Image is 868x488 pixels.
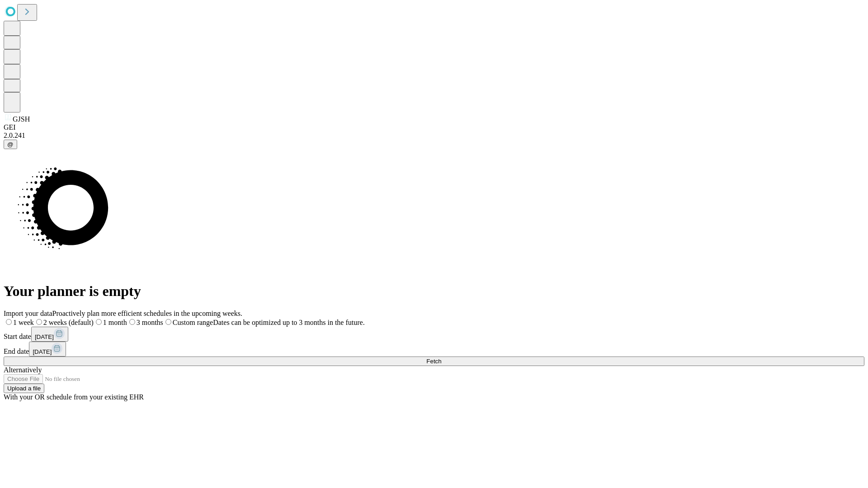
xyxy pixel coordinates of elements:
span: [DATE] [35,333,54,340]
span: 1 week [13,319,34,326]
span: Custom range [173,319,213,326]
div: Start date [4,327,864,342]
span: Import your data [4,310,52,317]
div: 2.0.241 [4,131,864,140]
span: 2 weeks (default) [43,319,94,326]
button: [DATE] [31,327,68,342]
div: GEI [4,123,864,131]
button: [DATE] [29,342,66,357]
span: Proactively plan more efficient schedules in the upcoming weeks. [52,310,242,317]
input: 1 week [6,319,12,325]
input: Custom rangeDates can be optimized up to 3 months in the future. [165,319,171,325]
span: With your OR schedule from your existing EHR [4,393,144,401]
span: @ [7,141,14,148]
span: [DATE] [33,348,52,355]
span: Dates can be optimized up to 3 months in the future. [213,319,364,326]
input: 3 months [129,319,135,325]
button: @ [4,140,17,149]
span: Alternatively [4,366,42,374]
span: 3 months [137,319,163,326]
button: Upload a file [4,384,44,393]
span: GJSH [13,115,30,123]
button: Fetch [4,357,864,366]
input: 1 month [96,319,102,325]
span: Fetch [426,358,441,365]
div: End date [4,342,864,357]
span: 1 month [103,319,127,326]
h1: Your planner is empty [4,283,864,300]
input: 2 weeks (default) [36,319,42,325]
